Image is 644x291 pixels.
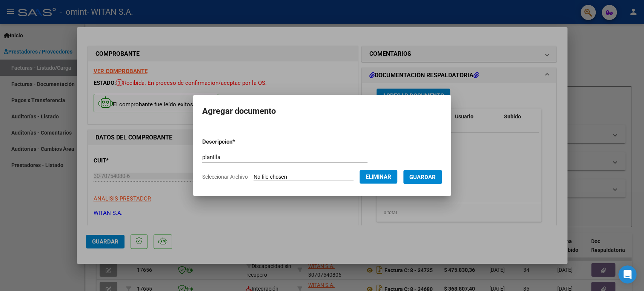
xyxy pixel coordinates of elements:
[409,174,436,181] span: Guardar
[360,170,397,184] button: Eliminar
[202,138,274,146] p: Descripcion
[202,104,442,118] h2: Agregar documento
[403,170,442,184] button: Guardar
[618,265,636,283] div: Open Intercom Messenger
[366,173,391,180] span: Eliminar
[202,174,248,180] span: Seleccionar Archivo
